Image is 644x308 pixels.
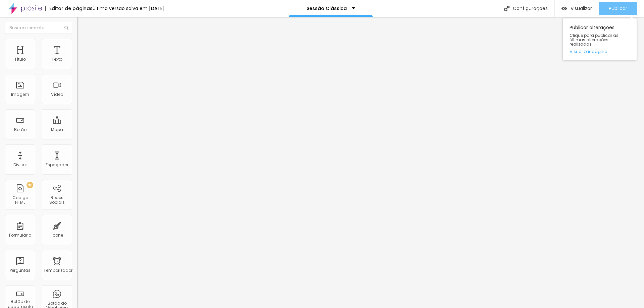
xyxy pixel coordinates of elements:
[570,48,607,55] font: Visualizar página
[13,162,27,168] font: Divisor
[570,24,614,31] font: Publicar alterações
[9,232,31,238] font: Formulário
[570,33,619,47] font: Clique para publicar as últimas alterações realizadas
[561,6,567,11] img: view-1.svg
[49,5,93,12] font: Editor de páginas
[513,5,548,12] font: Configurações
[570,49,630,54] a: Visualizar página
[599,2,637,15] button: Publicar
[307,5,347,12] font: Sessão Clássica
[77,17,644,308] iframe: Editor
[14,127,26,132] font: Botão
[52,56,62,62] font: Texto
[11,91,29,97] font: Imagem
[64,26,68,30] img: Ícone
[51,127,63,132] font: Mapa
[5,22,72,34] input: Buscar elemento
[51,91,63,97] font: Vídeo
[504,6,509,11] img: Ícone
[46,162,68,168] font: Espaçador
[44,267,72,273] font: Temporizador
[12,195,28,205] font: Código HTML
[10,267,31,273] font: Perguntas
[609,5,627,12] font: Publicar
[14,56,26,62] font: Título
[555,2,599,15] button: Visualizar
[49,195,65,205] font: Redes Sociais
[93,5,165,12] font: Última versão salva em [DATE]
[571,5,592,12] font: Visualizar
[51,232,63,238] font: Ícone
